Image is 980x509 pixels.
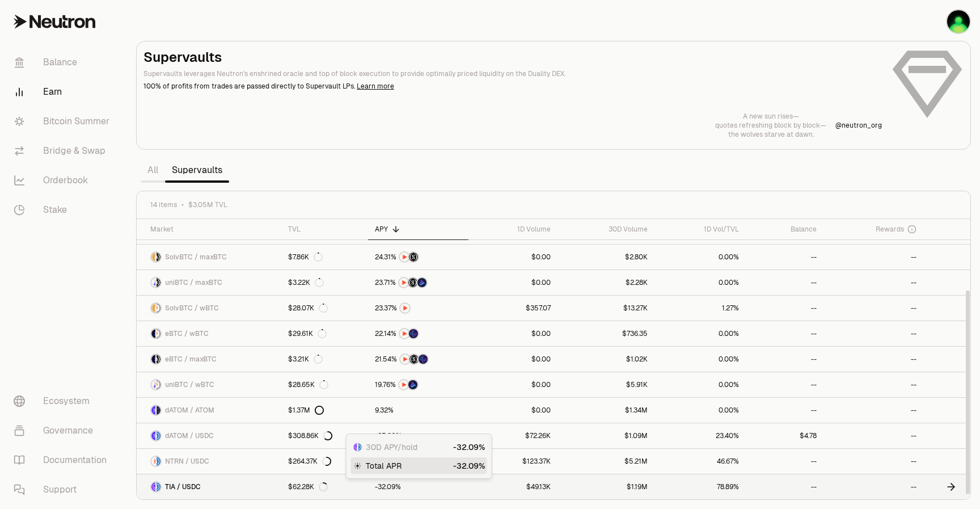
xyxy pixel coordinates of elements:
a: $0.00 [468,245,557,270]
a: $357.07 [468,296,557,321]
a: -- [823,474,923,499]
a: Learn more [357,82,394,91]
a: $3.21K [281,347,368,372]
a: $0.00 [468,270,557,295]
img: NTRN [400,355,409,364]
a: -- [746,474,823,499]
a: -- [823,423,923,448]
a: 78.89% [654,474,746,499]
a: dATOM LogoUSDC LogodATOM / USDC [137,423,281,448]
h2: Supervaults [143,48,882,66]
img: Bedrock Diamonds [417,278,426,287]
img: NTRN [399,278,408,287]
div: Market [150,225,274,234]
a: -- [823,321,923,346]
img: dATOM Logo [151,406,155,415]
a: SolvBTC LogomaxBTC LogoSolvBTC / maxBTC [137,245,281,270]
a: NTRNBedrock Diamonds [368,372,468,397]
span: 14 items [150,200,177,209]
a: -- [746,245,823,270]
a: All [141,159,165,182]
a: 0.00% [654,347,746,372]
img: TIA Logo [151,482,155,491]
span: uniBTC / maxBTC [165,278,222,287]
span: eBTC / wBTC [165,329,209,338]
a: Documentation [5,445,122,475]
a: eBTC LogomaxBTC LogoeBTC / maxBTC [137,347,281,372]
a: Orderbook [5,166,122,195]
div: $29.61K [288,329,327,338]
span: 30D APY/hold [366,441,417,453]
a: $0.00 [468,347,557,372]
p: A new sun rises— [715,112,826,121]
p: Supervaults leverages Neutron's enshrined oracle and top of block execution to provide optimally ... [143,69,882,79]
a: NTRNStructured Points [368,245,468,270]
img: TIA Logo [354,443,357,451]
img: uniBTC Logo [151,278,155,287]
a: NTRN LogoUSDC LogoNTRN / USDC [137,449,281,474]
img: USDC Logo [157,482,160,491]
a: 0.00% [654,245,746,270]
a: -- [823,372,923,397]
a: $5.21M [557,449,654,474]
a: NTRN [368,296,468,321]
a: -- [746,347,823,372]
img: wBTC Logo [157,329,160,338]
div: APY [375,225,462,234]
img: EtherFi Points [409,329,418,338]
img: USDC Logo [157,457,160,466]
a: uniBTC LogomaxBTC LogouniBTC / maxBTC [137,270,281,295]
a: -- [823,270,923,295]
img: USDC Logo [157,431,160,440]
a: -- [746,398,823,423]
a: SolvBTC LogowBTC LogoSolvBTC / wBTC [137,296,281,321]
div: $3.22K [288,278,324,287]
img: SolvBTC Logo [151,304,155,313]
a: $0.00 [468,372,557,397]
a: 1.27% [654,296,746,321]
span: eBTC / maxBTC [165,355,217,364]
a: $0.00 [468,321,557,346]
p: the wolves starve at dawn. [715,130,826,139]
a: -- [746,296,823,321]
span: Total APR [366,460,402,472]
a: Stake [5,195,122,225]
div: $3.21K [288,355,323,364]
a: $28.07K [281,296,368,321]
a: $736.35 [557,321,654,346]
div: 1D Vol/TVL [661,225,739,234]
a: -- [823,449,923,474]
a: $62.28K [281,474,368,499]
a: uniBTC LogowBTC LogouniBTC / wBTC [137,372,281,397]
a: $5.91K [557,372,654,397]
a: $1.37M [281,398,368,423]
a: 0.00% [654,270,746,295]
a: -- [823,398,923,423]
a: $264.37K [281,449,368,474]
button: NTRNEtherFi Points [375,328,462,339]
a: Bitcoin Summer [5,107,122,136]
span: TIA / USDC [165,482,201,491]
div: $264.37K [288,457,331,466]
button: NTRNStructured PointsEtherFi Points [375,354,462,365]
a: NTRNStructured PointsEtherFi Points [368,347,468,372]
a: $3.22K [281,270,368,295]
a: $1.09M [557,423,654,448]
a: $13.27K [557,296,654,321]
a: Governance [5,416,122,445]
a: 0.00% [654,321,746,346]
a: -- [823,245,923,270]
span: NTRN / USDC [165,457,209,466]
a: 46.67% [654,449,746,474]
img: Ledger 1 Pass phrase [947,10,970,33]
div: $28.07K [288,304,328,313]
span: $3.05M TVL [188,200,227,209]
img: NTRN Logo [151,457,155,466]
a: dATOM LogoATOM LogodATOM / ATOM [137,398,281,423]
img: Structured Points [408,278,417,287]
div: $308.86K [288,431,332,440]
p: quotes refreshing block by block— [715,121,826,130]
div: Balance [753,225,817,234]
img: maxBTC Logo [157,278,160,287]
a: Balance [5,48,122,77]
